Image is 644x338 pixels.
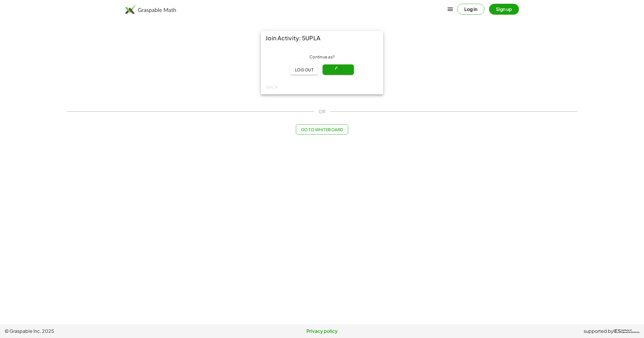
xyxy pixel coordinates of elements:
button: Log in [457,4,484,15]
span: Institute of Education Sciences [621,329,639,333]
button: Log out [290,64,318,75]
span: IES [614,329,621,334]
div: Join Activity: 5UPLA [261,31,383,45]
span: OR [319,108,325,115]
button: Go to Whiteboard [296,124,348,135]
span: supported by [584,328,614,335]
a: Privacy policy [216,328,428,335]
button: Sign up [489,4,519,15]
span: © Graspable Inc, 2025 [5,328,216,335]
span: Log out [295,67,313,72]
a: IESInstitute ofEducation Sciences [614,328,639,335]
div: Continue as ? [265,54,379,60]
span: Go to Whiteboard [301,127,343,132]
